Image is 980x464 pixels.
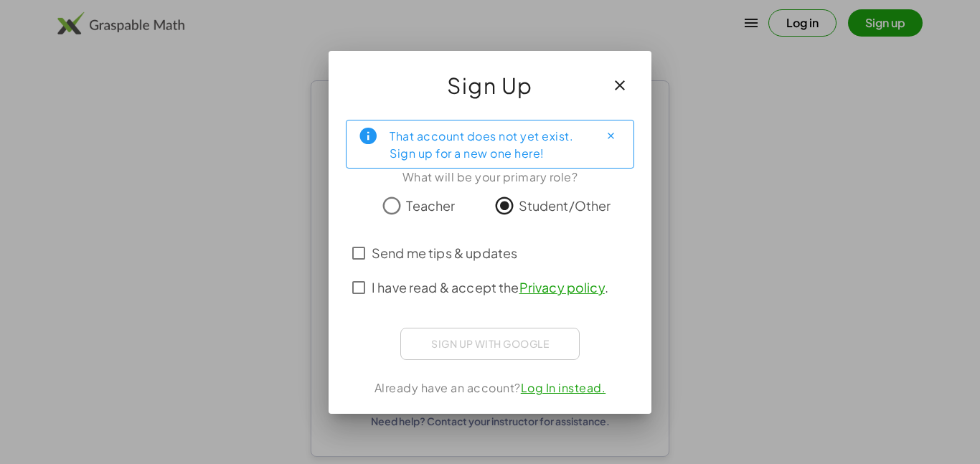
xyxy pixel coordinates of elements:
span: Teacher [406,196,455,215]
a: Log In instead. [521,380,606,395]
div: What will be your primary role? [346,169,634,186]
div: Already have an account? [346,379,634,397]
a: Privacy policy [519,279,605,295]
span: I have read & accept the . [372,278,608,297]
span: Sign Up [447,68,533,103]
span: Student/Other [519,196,611,215]
button: Close [599,125,622,148]
div: That account does not yet exist. Sign up for a new one here! [390,126,588,162]
span: Send me tips & updates [372,243,517,262]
